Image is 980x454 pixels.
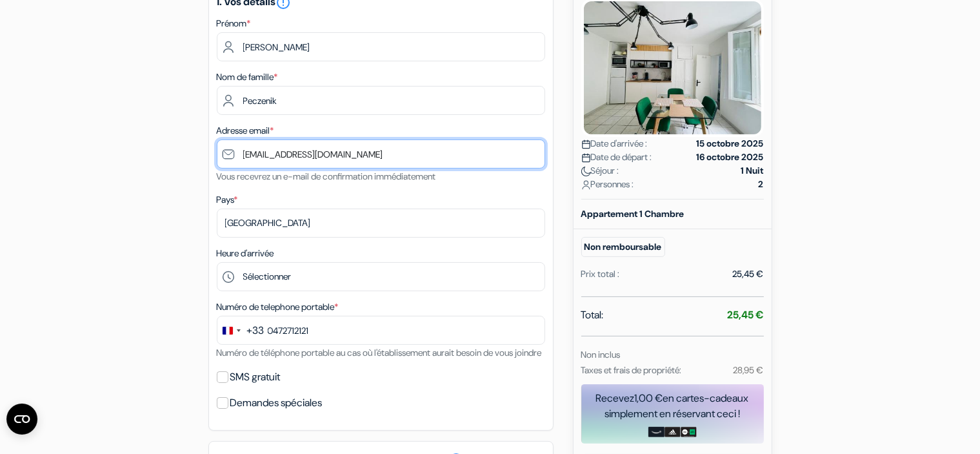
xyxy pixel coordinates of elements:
span: Total: [581,307,604,323]
strong: 2 [759,178,764,191]
label: Heure d'arrivée [217,247,274,260]
label: Adresse email [217,124,274,138]
input: 6 12 34 56 78 [217,316,545,345]
small: Vous recevrez un e-mail de confirmation immédiatement [217,170,436,182]
label: Numéro de telephone portable [217,300,339,314]
img: user_icon.svg [581,180,591,190]
strong: 25,45 € [728,308,764,322]
small: 28,95 € [733,364,763,376]
img: calendar.svg [581,153,591,163]
button: Change country, selected France (+33) [217,316,265,344]
small: Taxes et frais de propriété: [581,364,682,376]
label: Demandes spéciales [230,394,323,412]
input: Entrez votre prénom [217,32,545,61]
strong: 16 octobre 2025 [697,150,764,164]
strong: 15 octobre 2025 [697,137,764,150]
div: +33 [247,323,265,338]
span: Personnes : [581,178,634,191]
b: Appartement 1 Chambre [581,208,685,220]
span: Date de départ : [581,150,652,164]
strong: 1 Nuit [741,164,764,178]
label: Pays [217,193,238,207]
label: SMS gratuit [230,368,281,386]
button: Ouvrir le widget CMP [6,404,37,435]
label: Prénom [217,17,251,30]
label: Nom de famille [217,70,278,84]
span: Séjour : [581,164,619,178]
div: 25,45 € [733,267,764,281]
input: Entrer adresse e-mail [217,139,545,169]
img: calendar.svg [581,139,591,149]
small: Non remboursable [581,237,665,257]
img: amazon-card-no-text.png [648,427,665,437]
img: moon.svg [581,167,591,176]
span: Date d'arrivée : [581,137,648,150]
img: adidas-card.png [665,427,681,437]
div: Recevez en cartes-cadeaux simplement en réservant ceci ! [581,391,764,422]
img: uber-uber-eats-card.png [681,427,697,437]
small: Non inclus [581,349,621,360]
small: Numéro de téléphone portable au cas où l'établissement aurait besoin de vous joindre [217,347,542,358]
div: Prix total : [581,267,620,281]
span: 1,00 € [635,391,663,405]
input: Entrer le nom de famille [217,86,545,115]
